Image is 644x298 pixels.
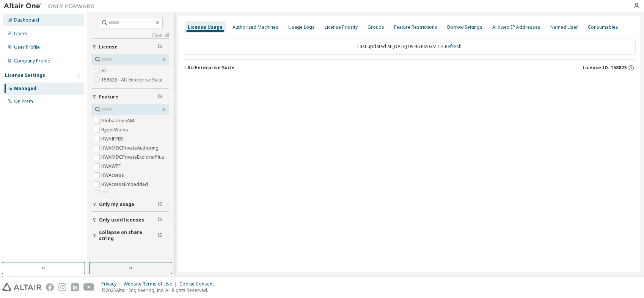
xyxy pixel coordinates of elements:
span: Clear filter [158,201,162,208]
button: Feature [92,89,169,105]
img: altair_logo.svg [2,283,41,291]
button: AU Enterprise SuiteLicense ID: 158823 [183,59,636,76]
div: Borrow Settings [447,24,482,30]
div: Last updated at: [DATE] 09:46 PM GMT-3 [183,39,636,55]
p: © 2025 Altair Engineering, Inc. All Rights Reserved. [101,287,218,293]
button: Only my usage [92,196,169,213]
label: GlobalZoneAM [101,116,136,125]
a: Clear all [92,32,169,38]
div: Named User [550,24,578,30]
div: Consumables [588,24,618,30]
span: Clear filter [158,217,162,223]
span: Clear filter [158,232,162,239]
button: Only used licenses [92,212,169,228]
div: Usage Logs [288,24,315,30]
img: Altair One [4,2,99,10]
label: HWAccessEmbedded [101,180,149,189]
span: Only used licenses [99,217,144,223]
label: All [101,66,108,75]
span: Feature [99,94,118,100]
a: Refresh [445,43,462,50]
label: HWAMDCPrivateExplorerPlus [101,153,166,162]
img: instagram.svg [58,283,66,291]
label: 158823 - AU Enterprise Suite [101,75,164,84]
div: License Usage [188,24,223,30]
div: Privacy [101,281,124,287]
button: License [92,39,169,55]
div: On Prem [14,98,33,105]
label: HWAWPF [101,162,122,171]
div: Dashboard [14,17,39,23]
div: Website Terms of Use [124,281,179,287]
span: Collapse on share string [99,229,158,242]
label: HyperWorks [101,125,130,134]
label: HWAIFPBS [101,134,125,144]
span: Clear filter [158,94,162,100]
div: AU Enterprise Suite [187,65,234,71]
span: Clear filter [158,44,162,50]
button: Collapse on share string [92,227,169,244]
div: Authorized Machines [232,24,278,30]
img: linkedin.svg [71,283,79,291]
div: Cookie Consent [179,281,218,287]
img: youtube.svg [83,283,94,291]
span: License [99,44,118,50]
div: Company Profile [14,58,50,64]
div: Users [14,31,27,37]
div: Managed [14,86,36,92]
div: License Priority [325,24,358,30]
span: License ID: 158823 [583,65,627,71]
div: Feature Restrictions [394,24,437,30]
img: facebook.svg [46,283,54,291]
label: HWAccess [101,171,126,180]
div: License Settings [5,72,45,78]
div: Groups [368,24,384,30]
div: User Profile [14,44,40,50]
label: HWAMDCPrivateAuthoring [101,144,160,153]
label: HWActivate [101,189,127,198]
div: Allowed IP Addresses [492,24,540,30]
span: Only my usage [99,201,134,208]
